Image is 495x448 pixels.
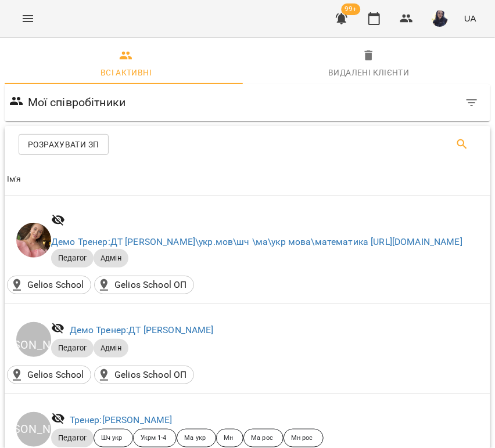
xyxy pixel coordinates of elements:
div: Мн [216,429,243,447]
div: Gelios School ОП() [94,366,194,384]
p: Мн [224,433,233,443]
div: Шч укр [94,429,133,447]
div: [PERSON_NAME] [16,412,51,447]
a: Демо Тренер:ДТ [PERSON_NAME] [70,324,214,335]
button: Menu [14,5,42,32]
img: de66a22b4ea812430751315b74cfe34b.jpg [432,10,448,27]
h6: Мої співробітники [28,93,126,111]
p: Gelios School ОП [114,278,186,292]
p: Gelios School [27,278,84,292]
span: Ім'я [7,172,488,186]
span: Педагог [51,253,94,263]
div: Sort [7,172,21,186]
div: Gelios School ОП() [94,276,194,294]
p: Gelios School [27,368,84,382]
span: Педагог [51,433,94,443]
div: ДТ [PERSON_NAME] [16,322,51,357]
p: Ма рос [251,433,273,443]
span: UA [464,12,476,24]
div: Мн рос [284,429,324,447]
span: Адмін [94,253,128,263]
button: Search [449,131,476,158]
p: Укрм 1-4 [141,433,167,443]
div: Ім'я [7,172,21,186]
div: Gelios School() [7,276,91,294]
div: Table Toolbar [5,126,490,163]
p: Шч укр [101,433,123,443]
div: Ма укр [177,429,216,447]
div: Укрм 1-4 [133,429,177,447]
div: Gelios School() [7,366,91,384]
a: Демо Тренер:ДТ [PERSON_NAME]\укр.мов\шч \ма\укр мова\математика [URL][DOMAIN_NAME] [51,236,462,247]
p: Мн рос [291,433,313,443]
p: Gelios School ОП [114,368,186,382]
div: Видалені клієнти [328,66,409,80]
div: Ма рос [243,429,284,447]
button: UA [460,8,481,29]
img: ДТ Бойко Юлія\укр.мов\шч \ма\укр мова\математика https://us06web.zoom.us/j/84886035086 [16,223,51,258]
p: Ма укр [184,433,206,443]
span: Адмін [94,343,128,353]
span: 99+ [342,3,361,15]
a: Тренер:[PERSON_NAME] [70,414,173,425]
button: Розрахувати ЗП [19,134,109,155]
span: Розрахувати ЗП [28,138,99,151]
span: Педагог [51,343,94,353]
div: Всі активні [101,66,152,80]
